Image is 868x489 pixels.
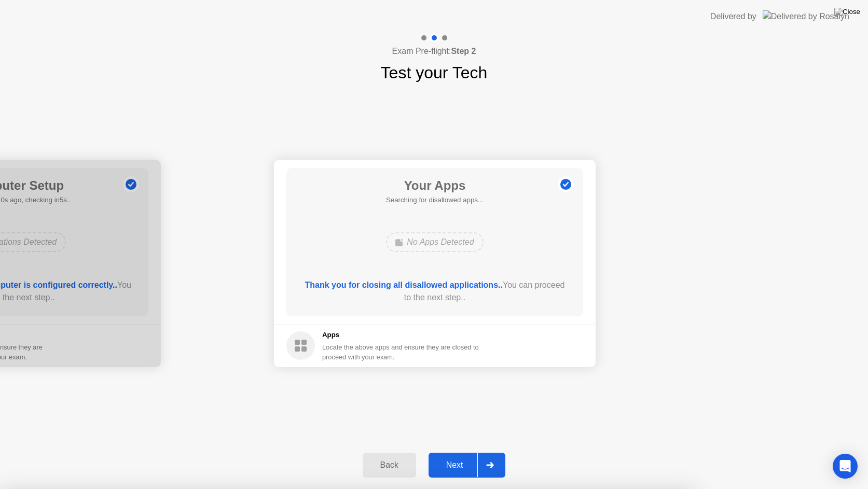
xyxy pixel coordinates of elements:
[301,279,569,304] div: You can proceed to the next step..
[386,232,483,252] div: No Apps Detected
[322,330,479,340] h5: Apps
[834,8,860,16] img: Close
[381,60,488,85] h1: Test your Tech
[392,45,476,58] h4: Exam Pre-flight:
[386,195,484,205] h5: Searching for disallowed apps...
[322,342,479,362] div: Locate the above apps and ensure they are closed to proceed with your exam.
[386,176,484,195] h1: Your Apps
[432,460,478,470] div: Next
[710,10,756,23] div: Delivered by
[833,454,858,479] div: Open Intercom Messenger
[763,10,849,22] img: Delivered by Rosalyn
[305,281,503,289] b: Thank you for closing all disallowed applications..
[366,460,413,470] div: Back
[451,47,476,55] b: Step 2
